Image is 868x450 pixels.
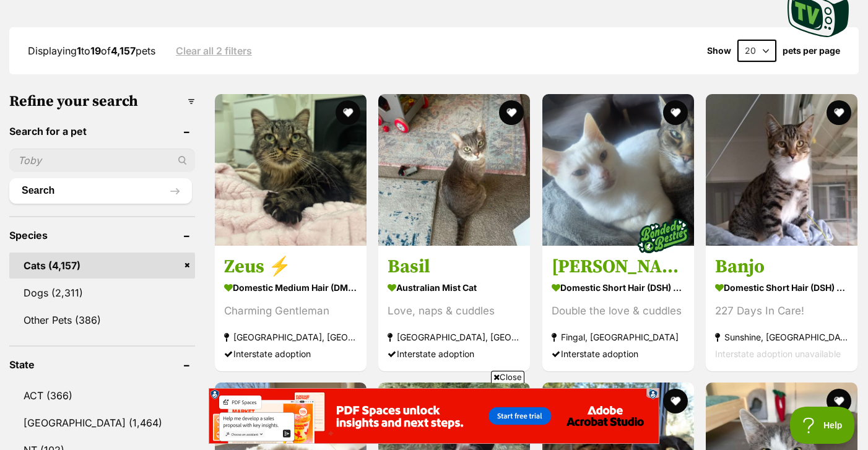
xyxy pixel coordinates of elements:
[224,345,357,361] div: Interstate adoption
[715,254,848,278] h3: Banjo
[707,46,731,56] span: Show
[715,302,848,319] div: 227 Days In Care!
[552,345,685,361] div: Interstate adoption
[126,134,176,146] span: Learn More
[663,100,688,125] button: favourite
[9,93,195,110] h3: Refine your search
[706,94,857,246] img: Banjo - Domestic Short Hair (DSH) Cat
[28,45,155,57] span: Displaying to of pets
[9,307,195,333] a: Other Pets (386)
[552,302,685,319] div: Double the love & cuddles
[58,134,101,146] span: Comment
[224,254,357,278] h3: Zeus ⚡
[9,280,195,306] a: Dogs (2,311)
[4,105,183,154] a: 2.5k 152 Comments Like Comment Learn More
[1,1,15,18] div: ×
[706,245,857,371] a: Banjo Domestic Short Hair (DSH) Cat 227 Days In Care! Sunshine, [GEOGRAPHIC_DATA] Interstate adop...
[209,388,659,444] iframe: Advertisement
[827,389,851,413] button: favourite
[7,111,19,122] img: like.png
[9,253,195,279] a: Cats (4,157)
[715,278,848,296] strong: Domestic Short Hair (DSH) Cat
[9,149,195,172] input: Toby
[542,245,694,371] a: [PERSON_NAME] & [PERSON_NAME] Domestic Short Hair (DSH) Cat Double the love & cuddles Fingal, [GE...
[388,254,521,278] h3: Basil
[500,100,524,125] button: favourite
[9,410,195,436] a: [GEOGRAPHIC_DATA] (1,464)
[378,245,530,371] a: Basil Australian Mist Cat Love, naps & cuddles [GEOGRAPHIC_DATA], [GEOGRAPHIC_DATA] Interstate ad...
[9,230,195,241] header: Species
[790,407,856,444] iframe: Help Scout Beacon - Open
[378,94,530,246] img: Basil - Australian Mist Cat
[224,302,357,319] div: Charming Gentleman
[215,94,367,246] img: Zeus ⚡ - Domestic Medium Hair (DMH) Cat
[783,46,840,56] label: pets per page
[176,45,252,56] a: Clear all 2 filters
[552,278,685,296] strong: Domestic Short Hair (DSH) Cat
[111,45,136,57] strong: 4,157
[552,254,685,278] h3: [PERSON_NAME] & [PERSON_NAME]
[224,328,357,345] strong: [GEOGRAPHIC_DATA], [GEOGRAPHIC_DATA]
[491,371,524,383] span: Close
[19,134,39,146] span: Like
[827,100,851,125] button: favourite
[17,111,28,122] img: wow.png
[663,389,688,413] button: favourite
[9,178,192,203] button: Search
[9,383,195,409] a: ACT (366)
[388,345,521,361] div: Interstate adoption
[542,94,694,246] img: Finn & Rudy - Domestic Short Hair (DSH) Cat
[715,348,841,358] span: Interstate adoption unavailable
[388,302,521,319] div: Love, naps & cuddles
[388,278,521,296] strong: Australian Mist Cat
[632,204,694,266] img: bonded besties
[388,328,521,345] strong: [GEOGRAPHIC_DATA], [GEOGRAPHIC_DATA]
[9,359,195,370] header: State
[38,112,59,124] span: 2.5k
[9,126,195,137] header: Search for a pet
[552,328,685,345] strong: Fingal, [GEOGRAPHIC_DATA]
[224,278,357,296] strong: Domestic Medium Hair (DMH) Cat
[215,245,367,371] a: Zeus ⚡ Domestic Medium Hair (DMH) Cat Charming Gentleman [GEOGRAPHIC_DATA], [GEOGRAPHIC_DATA] Int...
[336,100,360,125] button: favourite
[27,111,38,122] img: love.png
[715,328,848,345] strong: Sunshine, [GEOGRAPHIC_DATA]
[77,45,81,57] strong: 1
[93,112,183,124] span: 152 Comments
[90,45,101,57] strong: 19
